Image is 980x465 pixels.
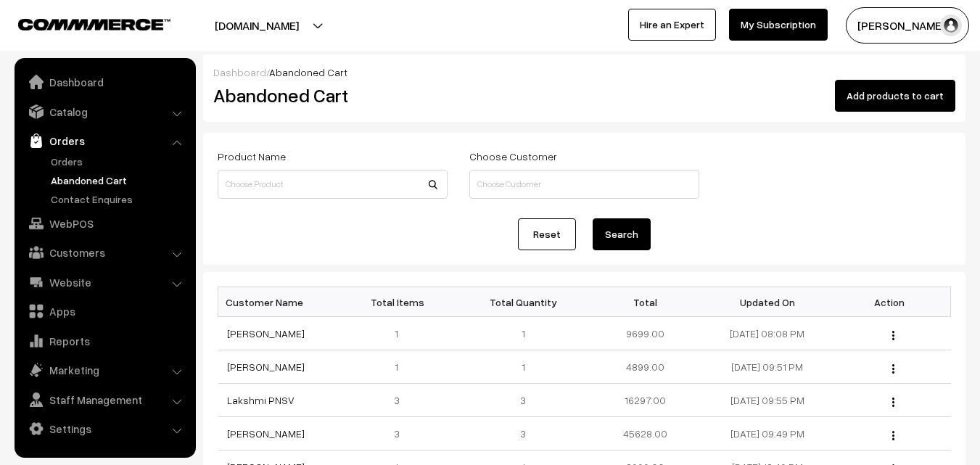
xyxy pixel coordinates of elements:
a: Dashboard [18,69,191,95]
a: Contact Enquires [47,192,191,207]
button: Add products to cart [835,80,955,112]
td: 1 [340,350,462,384]
button: [DOMAIN_NAME] [164,7,350,44]
button: [PERSON_NAME] [846,7,969,44]
a: [PERSON_NAME] [227,427,305,440]
a: Orders [18,128,191,154]
a: Reset [518,218,576,250]
td: [DATE] 08:08 PM [707,317,828,350]
img: Menu [892,331,894,340]
input: Choose Customer [469,170,699,199]
th: Total Quantity [462,287,584,317]
th: Action [828,287,950,317]
td: 3 [340,417,462,450]
td: [DATE] 09:49 PM [707,417,828,450]
td: 3 [462,384,584,417]
a: WebPOS [18,210,191,236]
th: Updated On [707,287,828,317]
td: 45628.00 [584,417,706,450]
a: [PERSON_NAME] [227,361,305,373]
a: COMMMERCE [18,15,145,32]
td: [DATE] 09:55 PM [707,384,828,417]
td: 1 [340,317,462,350]
span: Abandoned Cart [269,66,347,78]
label: Choose Customer [469,149,557,164]
a: Customers [18,239,191,266]
td: 4899.00 [584,350,706,384]
a: Hire an Expert [628,9,716,41]
a: Staff Management [18,387,191,413]
td: 1 [462,350,584,384]
a: Website [18,269,191,295]
a: Dashboard [213,66,266,78]
td: 3 [462,417,584,450]
img: user [940,15,962,36]
th: Total Items [340,287,462,317]
button: Search [593,218,651,250]
img: Menu [892,431,894,440]
a: Reports [18,328,191,354]
img: Menu [892,364,894,374]
input: Choose Product [218,170,448,199]
td: 1 [462,317,584,350]
td: [DATE] 09:51 PM [707,350,828,384]
a: Abandoned Cart [47,173,191,188]
td: 16297.00 [584,384,706,417]
a: Lakshmi PNSV [227,394,295,406]
a: Orders [47,154,191,169]
th: Customer Name [218,287,340,317]
td: 9699.00 [584,317,706,350]
a: Catalog [18,99,191,125]
div: / [213,65,955,80]
a: [PERSON_NAME] [227,327,305,340]
a: My Subscription [729,9,828,41]
a: Apps [18,298,191,324]
a: Marketing [18,357,191,383]
img: COMMMERCE [18,19,170,30]
a: Settings [18,416,191,442]
td: 3 [340,384,462,417]
th: Total [584,287,706,317]
label: Product Name [218,149,286,164]
img: Menu [892,398,894,407]
h2: Abandoned Cart [213,84,446,107]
